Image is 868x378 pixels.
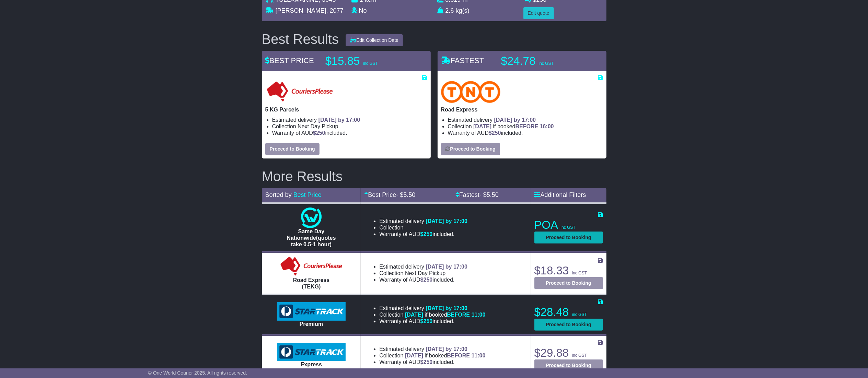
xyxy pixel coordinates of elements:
[265,191,292,198] span: Sorted by
[479,191,499,198] span: - $
[379,270,467,276] li: Collection
[272,123,427,130] li: Collection
[523,7,554,19] button: Edit quote
[258,32,343,47] div: Best Results
[534,359,603,371] button: Proceed to Booking
[534,218,603,232] p: POA
[277,302,346,321] img: StarTrack: Premium
[293,191,322,198] a: Best Price
[534,232,603,244] button: Proceed to Booking
[494,117,536,123] span: [DATE] by 17:00
[448,117,603,123] li: Estimated delivery
[420,359,433,365] span: $
[405,353,485,358] span: if booked
[364,191,415,198] a: Best Price- $5.50
[316,130,325,136] span: 250
[379,352,485,359] li: Collection
[501,54,587,68] p: $24.78
[346,34,403,46] button: Edit Collection Date
[293,277,330,290] span: Road Express (TEKG)
[424,318,433,324] span: 250
[379,359,485,365] li: Warranty of AUD included.
[272,130,427,136] li: Warranty of AUD included.
[396,191,415,198] span: - $
[405,270,445,276] span: Next Day Pickup
[326,7,344,14] span: , 2077
[448,123,603,130] li: Collection
[426,305,467,311] span: [DATE] by 17:00
[572,312,587,317] span: inc GST
[447,312,470,318] span: BEFORE
[405,353,423,358] span: [DATE]
[379,263,467,270] li: Estimated delivery
[445,7,454,14] span: 2.6
[534,277,603,289] button: Proceed to Booking
[379,276,467,283] li: Warranty of AUD included.
[448,130,603,136] li: Warranty of AUD included.
[473,123,554,129] span: if booked
[534,319,603,331] button: Proceed to Booking
[441,56,484,65] span: FASTEST
[265,56,314,65] span: BEST PRICE
[487,191,499,198] span: 5.50
[277,343,346,362] img: StarTrack: Express
[540,123,554,129] span: 16:00
[441,106,603,113] p: Road Express
[516,123,539,129] span: BEFORE
[472,353,486,358] span: 11:00
[534,264,603,277] p: $18.33
[379,346,485,352] li: Estimated delivery
[379,311,485,318] li: Collection
[405,312,485,318] span: if booked
[403,191,415,198] span: 5.50
[455,191,499,198] a: Fastest- $5.50
[426,264,467,270] span: [DATE] by 17:00
[276,7,326,14] span: [PERSON_NAME]
[534,305,603,319] p: $28.48
[319,117,360,123] span: [DATE] by 17:00
[272,117,427,123] li: Estimated delivery
[534,346,603,360] p: $29.88
[534,191,586,198] a: Additional Filters
[426,218,467,224] span: [DATE] by 17:00
[379,305,485,311] li: Estimated delivery
[379,231,467,237] li: Warranty of AUD included.
[279,256,344,277] img: CouriersPlease: Road Express (TEKG)
[265,106,427,113] p: 5 KG Parcels
[379,224,467,231] li: Collection
[148,370,247,376] span: © One World Courier 2025. All rights reserved.
[572,353,587,358] span: inc GST
[301,362,322,367] span: Express
[325,54,411,68] p: $15.85
[379,318,485,324] li: Warranty of AUD included.
[265,143,320,155] button: Proceed to Booking
[262,169,606,184] h2: More Results
[363,61,378,66] span: inc GST
[426,346,467,352] span: [DATE] by 17:00
[265,81,334,103] img: CouriersPlease: 5 KG Parcels
[298,123,338,129] span: Next Day Pickup
[441,81,501,103] img: TNT Domestic: Road Express
[539,61,554,66] span: inc GST
[561,225,576,230] span: inc GST
[473,123,491,129] span: [DATE]
[441,143,500,155] button: Proceed to Booking
[424,231,433,237] span: 250
[313,130,325,136] span: $
[301,208,322,228] img: One World Courier: Same Day Nationwide(quotes take 0.5-1 hour)
[472,312,486,318] span: 11:00
[572,271,587,275] span: inc GST
[300,321,323,327] span: Premium
[287,228,336,247] span: Same Day Nationwide(quotes take 0.5-1 hour)
[405,312,423,318] span: [DATE]
[456,7,470,14] span: kg(s)
[447,353,470,358] span: BEFORE
[489,130,501,136] span: $
[420,277,433,283] span: $
[359,7,367,14] span: No
[424,359,433,365] span: 250
[420,231,433,237] span: $
[424,277,433,283] span: 250
[492,130,501,136] span: 250
[420,318,433,324] span: $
